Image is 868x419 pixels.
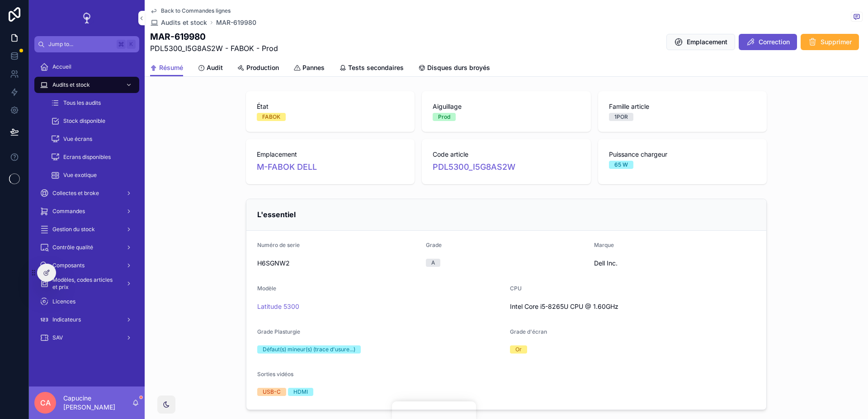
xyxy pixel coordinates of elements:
span: Tous les audits [63,99,101,107]
div: Défaut(s) mineur(s) (trace d'usure...) [263,345,355,354]
span: Composants [52,262,85,269]
span: Code article [433,150,580,159]
span: Jump to... [48,41,113,48]
a: Audit [198,60,223,78]
button: Jump to...K [34,36,139,52]
a: Indicateurs [34,312,139,328]
a: Licences [34,293,139,310]
a: Accueil [34,59,139,75]
span: Tests secondaires [348,63,404,72]
span: Modèle [257,285,276,292]
a: Production [237,60,279,78]
span: Emplacement [687,37,727,47]
a: Vue exotique [45,167,139,183]
button: Supprimer [801,34,859,50]
button: Emplacement [666,34,735,50]
span: Sorties vidéos [257,371,293,377]
div: FABOK [262,113,280,121]
span: SAV [52,334,63,341]
a: Stock disponible [45,113,139,129]
a: Commandes [34,203,139,219]
a: Disques durs broyés [418,60,490,78]
span: Modèles, codes articles et prix [52,276,118,291]
span: Collectes et broke [52,190,99,197]
span: Licences [52,298,75,305]
a: PDL5300_I5G8AS2W [433,161,515,173]
div: USB-C [263,388,281,396]
span: Aiguillage [433,102,580,111]
span: Audit [207,63,223,72]
a: Audits et stock [34,77,139,93]
p: Capucine [PERSON_NAME] [63,394,132,412]
span: Stock disponible [63,117,105,125]
span: Gestion du stock [52,226,95,233]
div: scrollable content [29,52,145,358]
a: Modèles, codes articles et prix [34,275,139,292]
span: Disques durs broyés [427,63,490,72]
span: Grade [426,242,442,248]
span: K [127,41,135,48]
a: Contrôle qualité [34,239,139,256]
div: Or [515,345,522,354]
a: Audits et stock [150,18,207,27]
a: Tests secondaires [339,60,404,78]
span: Production [246,63,279,72]
span: Back to Commandes lignes [161,7,231,14]
a: Composants [34,257,139,274]
img: App logo [80,11,94,25]
span: Indicateurs [52,316,81,323]
span: Famille article [609,102,756,111]
span: Commandes [52,208,85,215]
span: PDL5300_I5G8AS2W - FABOK - Prod [150,43,278,54]
a: Back to Commandes lignes [150,7,231,14]
h1: MAR-619980 [150,31,278,43]
span: Marque [594,242,614,248]
span: CPU [510,285,522,292]
span: CA [40,397,51,408]
span: H6SGNW2 [257,259,419,268]
a: Pannes [293,60,325,78]
span: Dell Inc. [594,259,618,268]
a: Résumé [150,60,183,77]
span: Emplacement [257,150,404,159]
a: Latitude 5300 [257,302,299,311]
span: Vue écrans [63,135,92,143]
button: Correction [739,34,797,50]
div: HDMI [293,388,308,396]
span: Accueil [52,63,71,70]
a: M-FABOK DELL [257,161,317,173]
span: Grade Plasturgie [257,328,300,335]
span: Grade d'écran [510,328,547,335]
span: Contrôle qualité [52,244,93,251]
div: A [431,259,435,267]
span: Pannes [302,63,325,72]
div: 65 W [614,161,628,169]
a: MAR-619980 [216,18,256,27]
a: SAV [34,330,139,346]
a: Vue écrans [45,131,139,147]
span: Intel Core i5-8265U CPU @ 1.60GHz [510,302,618,311]
span: Résumé [159,63,183,72]
span: Puissance chargeur [609,150,756,159]
span: Numéro de serie [257,242,300,248]
div: 1POR [614,113,628,121]
span: Vue exotique [63,172,97,179]
h2: L'essentiel [257,210,296,219]
span: Ecrans disponibles [63,154,111,161]
span: Supprimer [821,37,852,47]
span: Audits et stock [161,18,207,27]
span: Correction [759,37,790,47]
div: Prod [438,113,450,121]
span: État [257,102,404,111]
a: Tous les audits [45,95,139,111]
a: Collectes et broke [34,185,139,201]
a: Gestion du stock [34,221,139,237]
a: Ecrans disponibles [45,149,139,165]
span: Audits et stock [52,81,90,88]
